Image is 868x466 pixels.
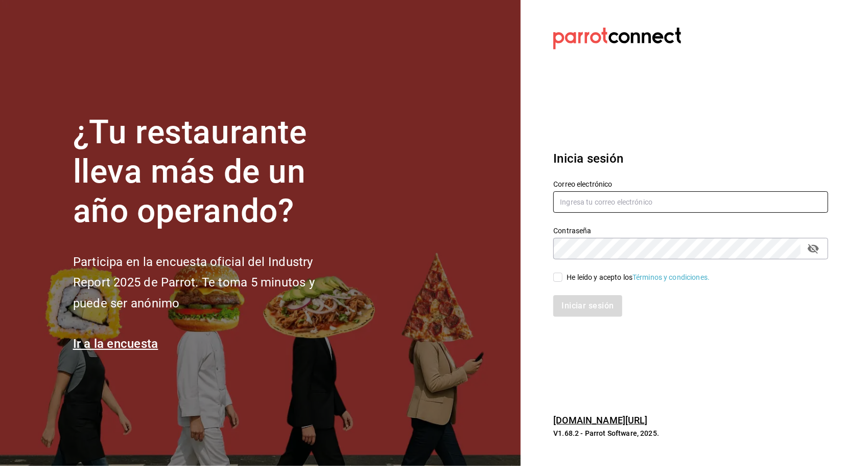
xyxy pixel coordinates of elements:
p: V1.68.2 - Parrot Software, 2025. [553,428,828,438]
h3: Inicia sesión [553,149,828,168]
input: Ingresa tu correo electrónico [553,191,828,213]
h2: Participa en la encuesta oficial del Industry Report 2025 de Parrot. Te toma 5 minutos y puede se... [73,252,349,314]
a: [DOMAIN_NAME][URL] [553,415,647,426]
button: passwordField [805,240,822,257]
h1: ¿Tu restaurante lleva más de un año operando? [73,113,349,231]
div: He leído y acepto los [567,272,710,283]
label: Correo electrónico [553,181,828,188]
label: Contraseña [553,228,828,235]
a: Ir a la encuesta [73,337,158,351]
a: Términos y condiciones. [632,273,710,281]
